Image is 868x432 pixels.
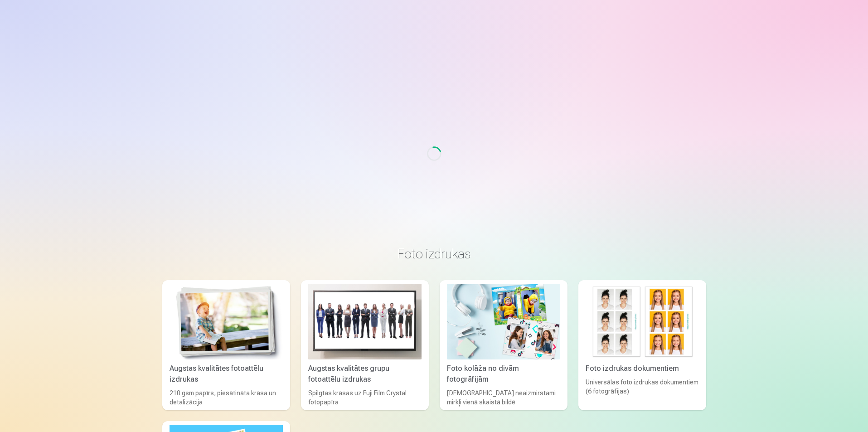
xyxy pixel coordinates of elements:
img: Foto kolāža no divām fotogrāfijām [447,284,560,359]
h3: Foto izdrukas [170,246,699,262]
a: Augstas kvalitātes fotoattēlu izdrukasAugstas kvalitātes fotoattēlu izdrukas210 gsm papīrs, piesā... [162,280,290,410]
img: Augstas kvalitātes grupu fotoattēlu izdrukas [308,284,422,359]
a: Foto kolāža no divām fotogrāfijāmFoto kolāža no divām fotogrāfijām[DEMOGRAPHIC_DATA] neaizmirstam... [440,280,567,410]
div: Augstas kvalitātes grupu fotoattēlu izdrukas [305,363,425,385]
img: Foto izdrukas dokumentiem [586,284,699,359]
div: [DEMOGRAPHIC_DATA] neaizmirstami mirkļi vienā skaistā bildē [443,388,564,407]
div: 210 gsm papīrs, piesātināta krāsa un detalizācija [166,388,286,407]
a: Foto izdrukas dokumentiemFoto izdrukas dokumentiemUniversālas foto izdrukas dokumentiem (6 fotogr... [578,280,706,410]
a: Augstas kvalitātes grupu fotoattēlu izdrukasAugstas kvalitātes grupu fotoattēlu izdrukasSpilgtas ... [301,280,429,410]
div: Foto kolāža no divām fotogrāfijām [443,363,564,385]
div: Foto izdrukas dokumentiem [582,363,703,374]
img: Augstas kvalitātes fotoattēlu izdrukas [170,284,283,359]
div: Spilgtas krāsas uz Fuji Film Crystal fotopapīra [305,388,425,407]
div: Augstas kvalitātes fotoattēlu izdrukas [166,363,286,385]
div: Universālas foto izdrukas dokumentiem (6 fotogrāfijas) [582,378,703,407]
